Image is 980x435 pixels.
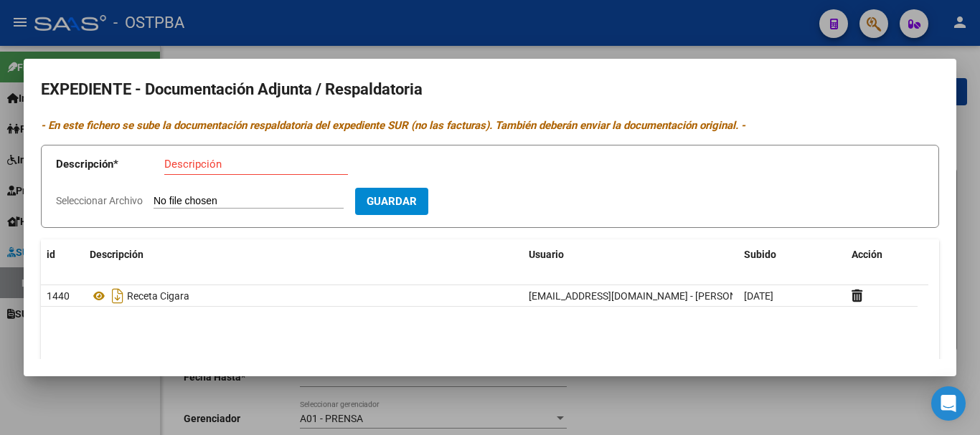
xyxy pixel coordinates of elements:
span: [EMAIL_ADDRESS][DOMAIN_NAME] - [PERSON_NAME] [529,290,772,302]
span: Descripción [90,249,143,260]
span: [DATE] [744,290,773,302]
span: Receta Cigara [127,290,189,302]
span: 1440 [47,290,70,302]
span: Seleccionar Archivo [56,195,143,206]
span: Subido [744,249,776,260]
h2: EXPEDIENTE - Documentación Adjunta / Respaldatoria [41,76,939,103]
datatable-header-cell: Subido [738,239,846,270]
datatable-header-cell: id [41,239,84,270]
datatable-header-cell: Descripción [84,239,523,270]
datatable-header-cell: Acción [846,239,918,270]
button: Guardar [355,188,428,214]
datatable-header-cell: Usuario [523,239,738,270]
span: Guardar [367,196,417,209]
i: - En este fichero se sube la documentación respaldatoria del expediente SUR (no las facturas). Ta... [41,119,745,132]
span: Usuario [529,249,564,260]
p: Descripción [56,156,164,173]
span: id [47,249,55,260]
i: Descargar documento [108,285,127,307]
div: Open Intercom Messenger [931,386,966,421]
span: Acción [852,249,882,260]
